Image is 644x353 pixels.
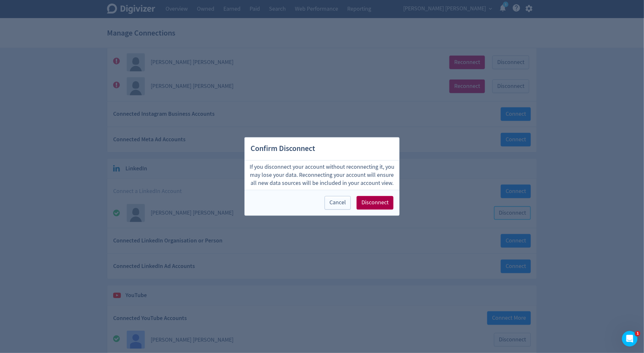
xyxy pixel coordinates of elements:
[245,137,399,160] h2: Confirm Disconnect
[329,200,346,206] span: Cancel
[361,200,389,206] span: Disconnect
[622,331,638,347] iframe: Intercom live chat
[325,196,351,210] button: Cancel
[635,331,640,336] span: 1
[247,163,397,187] p: If you disconnect your account without reconnecting it, you may lose your data. Reconnecting your...
[357,196,393,210] button: Disconnect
